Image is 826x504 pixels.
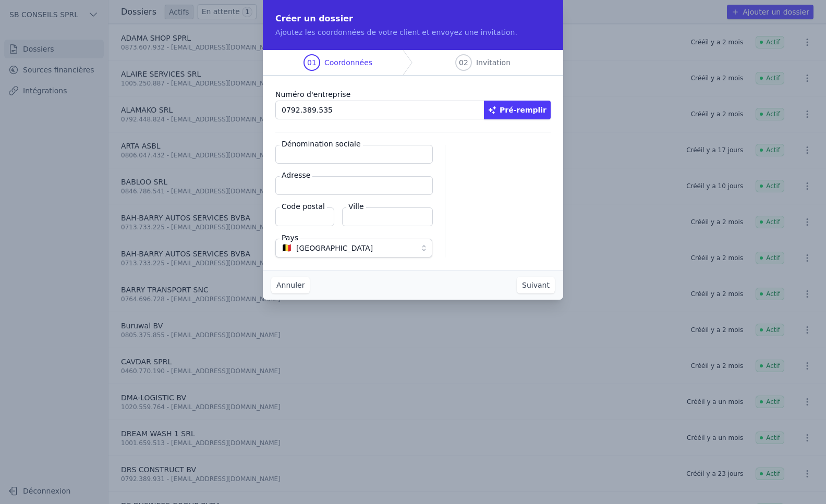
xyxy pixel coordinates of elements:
[459,57,468,68] span: 02
[307,57,317,68] span: 01
[346,201,366,212] label: Ville
[280,170,312,180] label: Adresse
[324,57,372,68] span: Coordonnées
[484,101,551,119] button: Pré-remplir
[280,232,300,243] label: Pays
[275,13,551,25] h2: Créer un dossier
[476,57,511,68] span: Invitation
[296,242,373,254] span: [GEOGRAPHIC_DATA]
[275,27,551,38] p: Ajoutez les coordonnées de votre client et envoyez une invitation.
[280,139,363,149] label: Dénomination sociale
[263,50,563,76] nav: Progress
[275,239,432,257] button: 🇧🇪 [GEOGRAPHIC_DATA]
[517,277,555,293] button: Suivant
[271,277,310,293] button: Annuler
[282,245,292,251] span: 🇧🇪
[280,201,327,212] label: Code postal
[275,88,551,101] label: Numéro d'entreprise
